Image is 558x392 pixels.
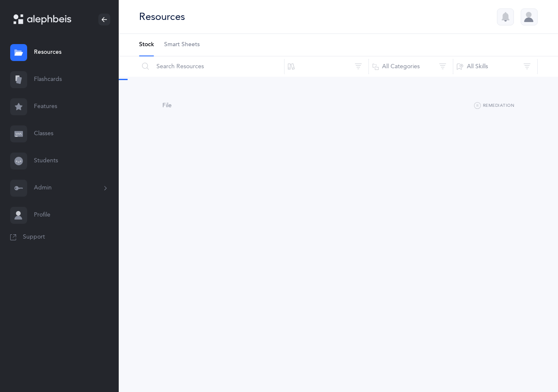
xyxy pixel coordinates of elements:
[453,56,538,77] button: All Skills
[23,233,45,242] span: Support
[139,10,185,24] div: Resources
[139,56,285,77] input: Search Resources
[368,56,453,77] button: All Categories
[164,41,200,49] span: Smart Sheets
[474,101,514,111] button: Remediation
[162,102,172,109] span: File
